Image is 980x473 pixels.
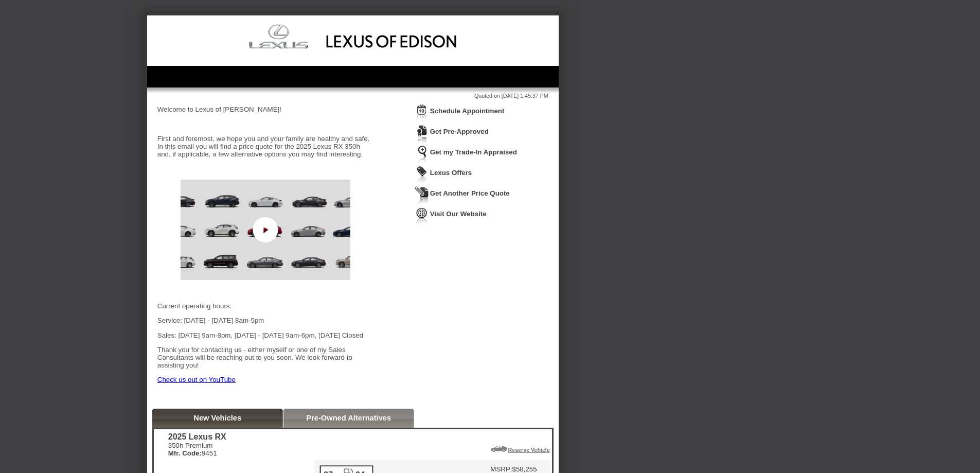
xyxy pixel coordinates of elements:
a: Reserve Vehicle [508,447,550,453]
td: $58,255 [512,465,537,473]
img: Icon_TradeInAppraisal.png [415,145,429,164]
a: Schedule Appointment [430,107,505,115]
p: Sales: [DATE] 9am-8pm, [DATE] - [DATE] 9am-6pm, [DATE] Closed [157,331,373,339]
p: Welcome to Lexus of [PERSON_NAME]! [157,106,373,113]
div: 2025 Lexus RX [168,432,226,442]
a: Get my Trade-In Appraised [430,148,517,156]
p: Current operating hours: [157,302,373,310]
img: Icon_VisitWebsite.png [415,207,429,226]
a: Get Pre-Approved [430,128,489,135]
a: Visit Our Website [430,210,487,218]
a: Pre-Owned Alternatives [306,414,391,422]
p: First and foremost, we hope you and your family are healthy and safe. In this email you will find... [157,135,373,158]
p: Thank you for contacting us - either myself or one of my Sales Consultants will be reaching out t... [157,346,373,369]
a: Lexus Offers [430,169,472,177]
a: Check us out on YouTube [157,376,236,383]
img: Icon_GetQuote.png [415,186,429,205]
img: Icon_ReserveVehicleCar.png [491,446,507,452]
b: Mfr. Code: [168,449,202,457]
p: Service: [DATE] - [DATE] 8am-5pm [157,317,373,324]
img: Icon_WeeklySpecials.png [415,166,429,185]
img: Icon_CreditApproval.png [415,125,429,144]
img: Icon_ScheduleAppointment.png [415,104,429,123]
div: 350h Premium 9451 [168,442,226,457]
a: Get Another Price Quote [430,189,510,197]
a: New Vehicles [193,414,241,422]
td: MSRP: [490,465,512,473]
div: Quoted on [DATE] 1:45:37 PM [157,93,548,99]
